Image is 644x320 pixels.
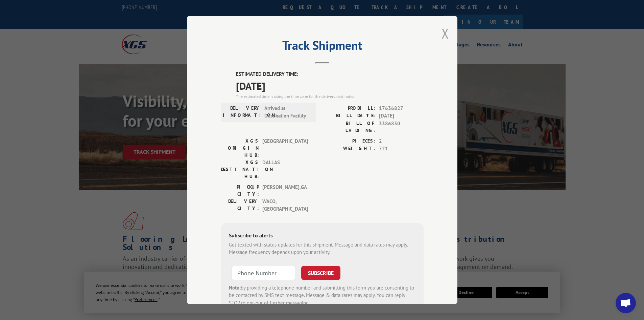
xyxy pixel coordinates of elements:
[379,137,424,145] span: 2
[322,137,376,145] label: PIECES:
[262,159,308,180] span: DALLAS
[442,24,449,42] button: Close modal
[322,120,376,134] label: BILL OF LADING:
[379,112,424,120] span: [DATE]
[264,105,310,120] span: Arrived at Destination Facility
[301,266,340,280] button: SUBSCRIBE
[262,137,308,159] span: [GEOGRAPHIC_DATA]
[616,293,636,313] div: Open chat
[236,93,424,100] div: The estimated time is using the time zone for the delivery destination.
[229,284,415,307] div: by providing a telephone number and submitting this form you are consenting to be contacted by SM...
[221,159,259,180] label: XGS DESTINATION HUB:
[322,105,376,112] label: PROBILL:
[322,145,376,153] label: WEIGHT:
[262,198,308,213] span: WACO , [GEOGRAPHIC_DATA]
[236,78,424,93] span: [DATE]
[221,184,259,198] label: PICKUP CITY:
[236,70,424,78] label: ESTIMATED DELIVERY TIME:
[232,266,296,280] input: Phone Number
[229,231,415,241] div: Subscribe to alerts
[229,241,415,256] div: Get texted with status updates for this shipment. Message and data rates may apply. Message frequ...
[221,41,424,54] h2: Track Shipment
[223,105,261,120] label: DELIVERY INFORMATION:
[379,120,424,134] span: 3386830
[221,198,259,213] label: DELIVERY CITY:
[379,105,424,112] span: 17636827
[322,112,376,120] label: BILL DATE:
[379,145,424,153] span: 721
[221,137,259,159] label: XGS ORIGIN HUB:
[229,284,241,291] strong: Note:
[262,184,308,198] span: [PERSON_NAME] , GA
